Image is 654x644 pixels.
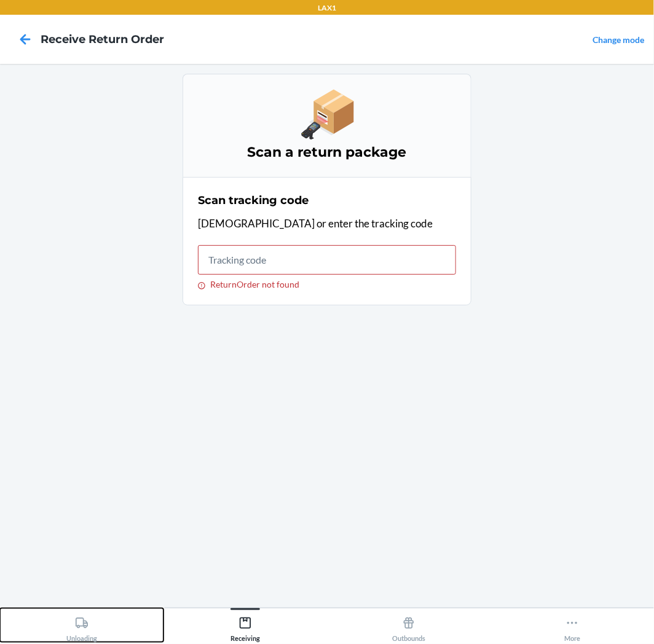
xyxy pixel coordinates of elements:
[66,611,97,642] div: Unloading
[198,280,456,290] div: ReturnOrder not found
[490,608,654,642] button: More
[198,245,456,275] input: ReturnOrder not found
[198,216,456,232] p: [DEMOGRAPHIC_DATA] or enter the tracking code
[327,608,490,642] button: Outbounds
[230,611,260,642] div: Receiving
[41,31,164,47] h4: Receive Return Order
[198,143,456,162] h3: Scan a return package
[318,2,336,14] p: LAX1
[198,192,309,208] h2: Scan tracking code
[392,611,425,642] div: Outbounds
[163,608,327,642] button: Receiving
[564,611,580,642] div: More
[593,34,644,45] a: Change mode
